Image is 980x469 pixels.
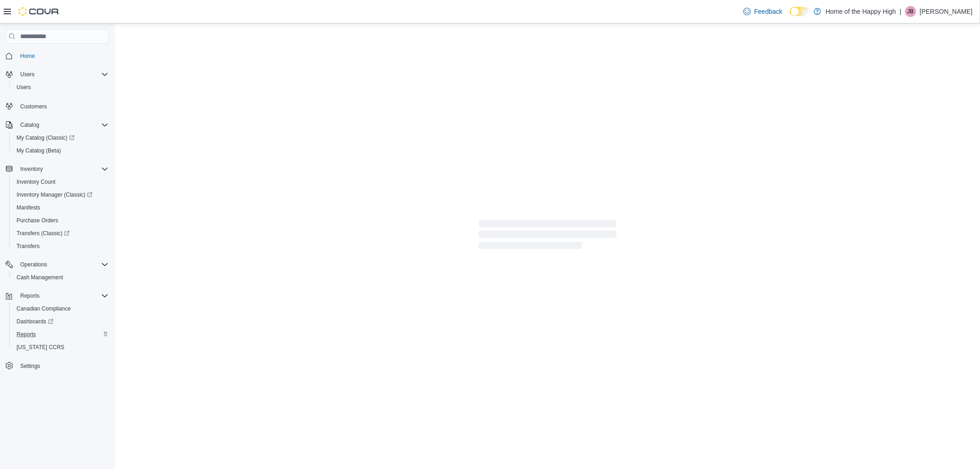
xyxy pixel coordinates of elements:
a: [US_STATE] CCRS [13,342,68,353]
a: Inventory Manager (Classic) [13,189,96,200]
span: Users [20,71,34,78]
a: Users [13,82,34,93]
a: My Catalog (Beta) [13,145,65,156]
span: Transfers (Classic) [17,230,69,237]
button: Settings [2,359,112,373]
button: Users [9,81,112,94]
span: Transfers [17,243,40,250]
span: Inventory [20,165,43,173]
button: Reports [9,328,112,341]
span: Customers [20,103,47,110]
span: Users [17,84,31,91]
span: [US_STATE] CCRS [17,344,64,351]
span: My Catalog (Beta) [13,145,108,156]
span: Dashboards [17,318,53,325]
a: Home [17,51,39,62]
span: My Catalog (Beta) [17,147,61,154]
span: Catalog [17,119,108,130]
div: Joseph Batarao [905,6,916,17]
span: Users [13,82,108,93]
button: Catalog [17,119,43,130]
button: Reports [17,290,43,301]
button: Catalog [2,119,112,131]
span: Canadian Compliance [17,305,71,312]
a: Manifests [13,202,44,213]
button: [US_STATE] CCRS [9,341,112,354]
span: Reports [17,290,108,301]
button: Home [2,49,112,62]
span: Home [17,50,108,62]
span: Inventory Count [13,176,108,187]
span: Dark Mode [790,16,790,17]
span: Transfers [13,241,108,252]
p: Home of the Happy High [826,6,896,17]
span: Washington CCRS [13,342,108,353]
span: Reports [17,331,36,338]
span: Manifests [13,202,108,213]
span: Customers [17,100,108,112]
span: Settings [20,362,40,370]
a: My Catalog (Classic) [9,131,112,144]
button: My Catalog (Beta) [9,144,112,157]
a: Transfers (Classic) [9,227,112,240]
span: Home [20,52,35,60]
span: Transfers (Classic) [13,228,108,239]
span: Purchase Orders [17,217,58,224]
span: Feedback [754,7,782,16]
span: Canadian Compliance [13,303,108,314]
a: Transfers (Classic) [13,228,73,239]
a: Dashboards [9,315,112,328]
input: Dark Mode [790,7,809,17]
button: Inventory [2,163,112,175]
nav: Complex example [6,45,108,396]
span: Loading [479,222,617,251]
a: Transfers [13,241,43,252]
span: Dashboards [13,316,108,327]
span: JB [907,6,914,17]
span: Cash Management [17,274,63,281]
button: Customers [2,99,112,113]
a: Reports [13,329,40,340]
span: Operations [17,259,108,270]
span: Inventory Count [17,178,56,186]
span: Manifests [17,204,40,211]
span: Catalog [20,121,39,129]
img: Cova [18,7,60,16]
button: Transfers [9,240,112,253]
button: Cash Management [9,271,112,284]
a: Canadian Compliance [13,303,74,314]
span: My Catalog (Classic) [17,134,74,141]
button: Users [17,69,38,80]
p: | [900,6,901,17]
a: Inventory Count [13,176,59,187]
span: Users [17,69,108,80]
a: Feedback [740,2,786,21]
button: Canadian Compliance [9,302,112,315]
a: Customers [17,101,51,112]
button: Operations [2,258,112,271]
a: Purchase Orders [13,215,62,226]
span: Inventory Manager (Classic) [13,189,108,200]
button: Manifests [9,201,112,214]
span: Reports [20,292,40,299]
span: Operations [20,261,47,268]
button: Inventory [17,164,46,175]
a: Cash Management [13,272,67,283]
a: Settings [17,361,44,372]
span: My Catalog (Classic) [13,132,108,143]
p: [PERSON_NAME] [920,6,973,17]
span: Purchase Orders [13,215,108,226]
button: Inventory Count [9,175,112,188]
button: Operations [17,259,51,270]
a: Inventory Manager (Classic) [9,188,112,201]
a: Dashboards [13,316,57,327]
button: Users [2,68,112,81]
span: Inventory Manager (Classic) [17,191,92,198]
span: Reports [13,329,108,340]
span: Settings [17,360,108,372]
button: Purchase Orders [9,214,112,227]
span: Inventory [17,164,108,175]
a: My Catalog (Classic) [13,132,78,143]
span: Cash Management [13,272,108,283]
button: Reports [2,289,112,302]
